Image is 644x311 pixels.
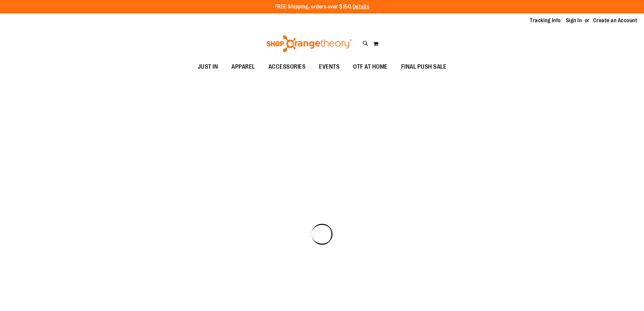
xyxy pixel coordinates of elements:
[593,17,638,24] a: Create an Account
[225,59,262,75] a: APPAREL
[275,3,369,11] p: FREE Shipping, orders over $150.
[353,59,388,74] span: OTF AT HOME
[394,59,453,75] a: FINAL PUSH SALE
[312,59,346,75] a: EVENTS
[319,59,340,74] span: EVENTS
[268,59,306,74] span: ACCESSORIES
[265,35,353,52] img: Shop Orangetheory
[191,59,225,75] a: JUST IN
[353,4,369,10] a: Details
[262,59,313,75] a: ACCESSORIES
[530,17,561,24] a: Tracking Info
[346,59,394,75] a: OTF AT HOME
[198,59,218,74] span: JUST IN
[566,17,582,24] a: Sign In
[401,59,447,74] span: FINAL PUSH SALE
[231,59,255,74] span: APPAREL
